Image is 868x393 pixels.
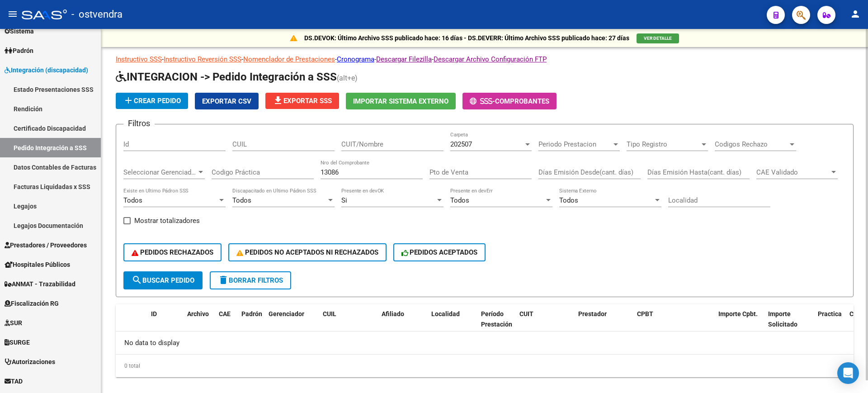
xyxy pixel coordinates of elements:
span: Prestador [578,310,607,317]
span: Borrar Filtros [218,276,283,284]
span: TAD [5,376,23,386]
button: Buscar Pedido [123,271,203,289]
datatable-header-cell: ID [147,304,184,344]
a: Descargar Filezilla [376,55,432,63]
datatable-header-cell: CAE [215,304,238,344]
span: Todos [559,196,578,204]
mat-icon: person [850,9,861,19]
span: SUR [5,318,22,328]
span: Buscar Pedido [132,276,194,284]
div: No data to display [116,331,854,354]
span: Comprobantes [495,97,549,105]
span: CAE Validado [756,168,830,176]
datatable-header-cell: Archivo [184,304,215,344]
datatable-header-cell: CUIL [319,304,378,344]
span: PEDIDOS RECHAZADOS [132,248,213,256]
span: INTEGRACION -> Pedido Integración a SSS [116,71,337,83]
span: VER DETALLE [644,36,672,41]
span: Localidad [431,310,460,317]
span: CUIL [323,310,336,317]
mat-icon: file_download [273,95,283,106]
span: Archivo [187,310,209,317]
span: Tipo Registro [627,140,700,148]
a: Instructivo Reversión SSS [164,55,241,63]
div: 0 total [116,355,854,377]
span: Todos [232,196,251,204]
span: PEDIDOS NO ACEPTADOS NI RECHAZADOS [236,248,378,256]
span: Si [341,196,347,204]
button: Borrar Filtros [210,271,291,289]
p: - - - - - [116,54,854,64]
mat-icon: add [123,95,134,106]
button: Crear Pedido [116,93,188,109]
span: ID [151,310,157,317]
span: Importe Cpbt. [718,310,758,317]
datatable-header-cell: Practica [814,304,846,344]
mat-icon: delete [218,275,229,285]
span: Importe Solicitado [768,310,797,328]
span: Importar Sistema Externo [353,97,448,105]
datatable-header-cell: CUIT [516,304,575,344]
span: Prestadores / Proveedores [5,240,87,250]
span: - ostvendra [71,5,123,24]
button: Exportar SSS [265,93,339,109]
span: Practica [818,310,842,317]
span: Padrón [5,46,33,56]
span: Hospitales Públicos [5,260,70,270]
a: Descargar Archivo Configuración FTP [434,55,547,63]
span: Padrón [241,310,262,317]
mat-icon: search [132,275,142,285]
a: Cronograma [337,55,374,63]
span: Exportar SSS [273,97,332,105]
datatable-header-cell: Afiliado [378,304,428,344]
span: Período Prestación [481,310,512,328]
button: -Comprobantes [462,93,557,109]
span: 202507 [450,140,472,148]
button: PEDIDOS ACEPTADOS [393,243,486,261]
datatable-header-cell: Gerenciador [265,304,319,344]
button: PEDIDOS RECHAZADOS [123,243,222,261]
span: Exportar CSV [202,97,251,105]
datatable-header-cell: Localidad [428,304,477,344]
span: Autorizaciones [5,357,55,367]
span: CPBT [637,310,653,317]
span: Afiliado [382,310,404,317]
p: DS.DEVOK: Último Archivo SSS publicado hace: 16 días - DS.DEVERR: Último Archivo SSS publicado ha... [304,33,629,43]
span: - [470,97,495,105]
mat-icon: menu [7,9,18,19]
datatable-header-cell: CPBT [633,304,715,344]
span: ANMAT - Trazabilidad [5,279,75,289]
datatable-header-cell: Prestador [575,304,633,344]
span: PEDIDOS ACEPTADOS [401,248,478,256]
button: Exportar CSV [195,93,259,109]
span: Crear Pedido [123,97,181,105]
span: Gerenciador [269,310,304,317]
button: VER DETALLE [637,33,679,43]
h3: Filtros [123,117,155,130]
datatable-header-cell: Importe Cpbt. [715,304,764,344]
span: Fiscalización RG [5,298,59,308]
a: Nomenclador de Prestaciones [243,55,335,63]
span: Seleccionar Gerenciador [123,168,197,176]
span: Periodo Prestacion [538,140,612,148]
span: SURGE [5,337,30,347]
span: Codigos Rechazo [715,140,788,148]
span: (alt+e) [337,74,358,82]
button: Importar Sistema Externo [346,93,456,109]
datatable-header-cell: Importe Solicitado [764,304,814,344]
span: CUIT [519,310,533,317]
span: Todos [123,196,142,204]
button: PEDIDOS NO ACEPTADOS NI RECHAZADOS [228,243,387,261]
span: Mostrar totalizadores [134,215,200,226]
span: Sistema [5,26,34,36]
a: Instructivo SSS [116,55,162,63]
span: Integración (discapacidad) [5,65,88,75]
datatable-header-cell: Padrón [238,304,265,344]
span: Todos [450,196,469,204]
datatable-header-cell: Período Prestación [477,304,516,344]
div: Open Intercom Messenger [837,362,859,384]
span: CAE [219,310,231,317]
